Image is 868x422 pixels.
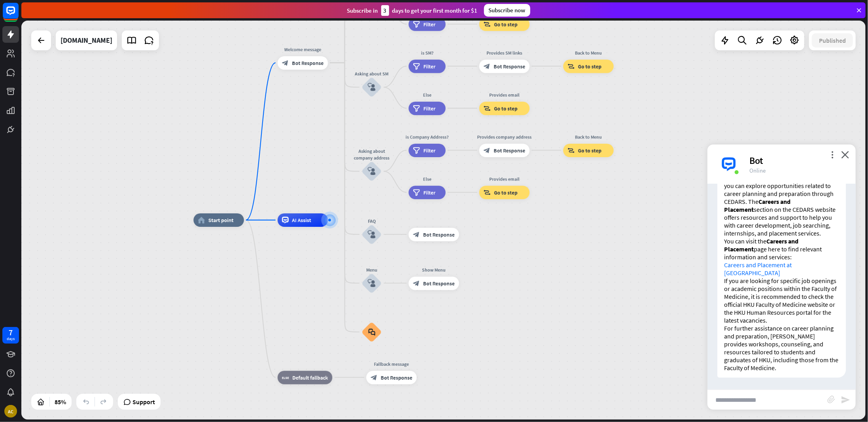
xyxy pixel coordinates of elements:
[381,5,389,16] div: 3
[2,327,19,344] a: 7 days
[404,266,464,273] div: Show Menu
[812,33,853,48] button: Published
[352,70,392,77] div: Asking about SM
[484,21,491,27] i: block_goto
[368,328,375,336] i: block_faq
[558,133,619,140] div: Back to Menu
[292,374,328,381] span: Default fallback
[132,395,155,408] span: Support
[413,63,420,70] i: filter
[724,324,839,372] p: For further assistance on career planning and preparation, [PERSON_NAME] provides workshops, coun...
[352,266,392,273] div: Menu
[4,405,17,418] div: AC
[404,49,451,56] div: is SM?
[7,336,15,342] div: days
[474,91,535,98] div: Provides email
[9,329,13,336] div: 7
[424,147,436,154] span: Filter
[827,395,835,403] i: block_attachment
[567,147,575,154] i: block_goto
[413,280,420,287] i: block_bot_response
[424,189,436,196] span: Filter
[578,63,602,70] span: Go to step
[578,147,602,154] span: Go to step
[413,231,420,238] i: block_bot_response
[474,133,535,140] div: Provides company address
[558,49,619,56] div: Back to Menu
[494,189,518,196] span: Go to step
[368,279,376,287] i: block_user_input
[494,105,518,112] span: Go to step
[841,151,849,158] i: close
[474,175,535,182] div: Provides email
[424,105,436,112] span: Filter
[474,49,535,56] div: Provides SM links
[724,174,839,237] p: For careers at the HKU Faculty of Medicine, you can explore opportunities related to career plann...
[484,189,491,196] i: block_goto
[198,217,205,224] i: home_2
[208,217,234,224] span: Start point
[368,230,376,238] i: block_user_input
[724,277,839,324] p: If you are looking for specific job openings or academic positions within the Faculty of Medicine...
[292,217,311,224] span: AI Assist
[424,21,436,27] span: Filter
[424,63,436,70] span: Filter
[404,91,451,98] div: Else
[352,148,392,161] div: Asking about company address
[352,218,392,224] div: FAQ
[413,147,420,154] i: filter
[484,147,490,154] i: block_bot_response
[494,63,525,70] span: Bot Response
[828,151,836,158] i: more_vert
[282,59,289,66] i: block_bot_response
[413,21,420,27] i: filter
[484,4,530,17] div: Subscribe now
[347,5,478,16] div: Subscribe in days to get your first month for $1
[6,3,30,27] button: Open LiveChat chat widget
[841,395,850,405] i: send
[371,374,377,381] i: block_bot_response
[368,83,376,91] i: block_user_input
[724,198,790,213] strong: Careers and Placement
[52,395,68,408] div: 85%
[61,30,112,50] div: cedars.hku.hk
[361,361,422,367] div: Fallback message
[749,167,846,174] div: Online
[404,175,451,182] div: Else
[484,105,491,112] i: block_goto
[272,46,333,53] div: Welcome message
[423,231,455,238] span: Bot Response
[567,63,575,70] i: block_goto
[484,63,490,70] i: block_bot_response
[282,374,289,381] i: block_fallback
[494,21,518,27] span: Go to step
[381,374,412,381] span: Bot Response
[423,280,455,287] span: Bot Response
[404,133,451,140] div: is Company Address?
[292,59,323,66] span: Bot Response
[413,189,420,196] i: filter
[724,237,798,253] strong: Careers and Placement
[724,237,839,277] p: You can visit the page here to find relevant information and services:
[413,105,420,112] i: filter
[494,147,525,154] span: Bot Response
[749,154,846,167] div: Bot
[724,261,792,277] a: Careers and Placement at [GEOGRAPHIC_DATA]
[368,167,376,175] i: block_user_input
